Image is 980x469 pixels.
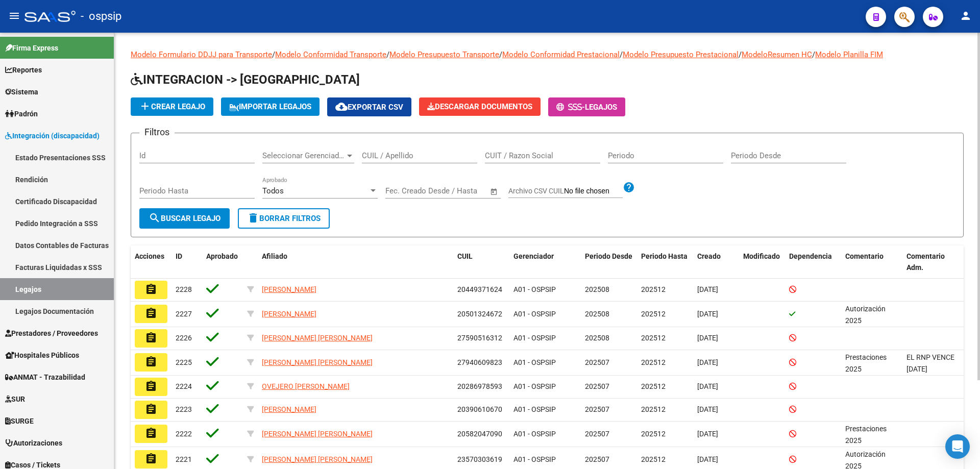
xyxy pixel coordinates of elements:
[697,405,718,413] span: [DATE]
[623,181,635,193] mat-icon: help
[906,252,945,272] span: Comentario Adm.
[739,245,785,279] datatable-header-cell: Modificado
[145,380,157,392] mat-icon: assignment
[457,382,502,390] span: 20286978593
[502,50,620,59] a: Modelo Conformidad Prestacional
[513,382,556,390] span: A01 - OSPSIP
[176,252,182,260] span: ID
[641,455,666,463] span: 202512
[457,358,502,366] span: 27940609823
[385,186,419,195] input: Start date
[206,252,238,260] span: Aprobado
[960,10,972,22] mat-icon: person
[5,415,34,427] span: SURGE
[5,350,79,361] span: Hospitales Públicos
[275,50,386,59] a: Modelo Conformidad Transporte
[513,252,554,260] span: Gerenciador
[5,328,98,339] span: Prestadores / Proveedores
[145,332,157,344] mat-icon: assignment
[262,382,350,390] span: OVEJERO [PERSON_NAME]
[457,405,502,413] span: 20390610670
[327,97,411,116] button: Exportar CSV
[135,252,164,260] span: Acciones
[427,102,532,111] span: Descargar Documentos
[585,334,609,342] span: 202508
[641,405,666,413] span: 202512
[509,245,581,279] datatable-header-cell: Gerenciador
[262,285,316,293] span: [PERSON_NAME]
[585,252,632,260] span: Periodo Desde
[697,310,718,318] span: [DATE]
[693,245,739,279] datatable-header-cell: Creado
[139,102,205,111] span: Crear Legajo
[585,103,617,112] span: Legajos
[5,108,38,119] span: Padrón
[139,125,175,139] h3: Filtros
[697,285,718,293] span: [DATE]
[145,283,157,295] mat-icon: assignment
[145,427,157,439] mat-icon: assignment
[585,358,609,366] span: 202507
[5,86,38,97] span: Sistema
[508,187,564,195] span: Archivo CSV CUIL
[335,103,403,112] span: Exportar CSV
[789,252,832,260] span: Dependencia
[641,252,688,260] span: Periodo Hasta
[131,245,171,279] datatable-header-cell: Acciones
[513,310,556,318] span: A01 - OSPSIP
[513,430,556,438] span: A01 - OSPSIP
[697,358,718,366] span: [DATE]
[585,285,609,293] span: 202508
[785,245,841,279] datatable-header-cell: Dependencia
[513,358,556,366] span: A01 - OSPSIP
[176,382,192,390] span: 2224
[623,50,739,59] a: Modelo Presupuesto Prestacional
[262,405,316,413] span: [PERSON_NAME]
[457,334,502,342] span: 27590516312
[845,252,884,260] span: Comentario
[697,252,721,260] span: Creado
[845,305,886,325] span: Autorización 2025
[697,455,718,463] span: [DATE]
[513,405,556,413] span: A01 - OSPSIP
[139,208,230,229] button: Buscar Legajo
[841,245,902,279] datatable-header-cell: Comentario
[419,97,541,116] button: Descargar Documentos
[229,102,311,111] span: IMPORTAR LEGAJOS
[743,252,780,260] span: Modificado
[262,151,345,160] span: Seleccionar Gerenciador
[457,310,502,318] span: 20501324672
[5,42,58,54] span: Firma Express
[8,10,20,22] mat-icon: menu
[845,353,887,373] span: Prestaciones 2025
[262,455,373,463] span: [PERSON_NAME] [PERSON_NAME]
[428,186,477,195] input: End date
[845,425,887,445] span: Prestaciones 2025
[5,64,42,76] span: Reportes
[389,50,499,59] a: Modelo Presupuesto Transporte
[262,186,284,195] span: Todos
[221,97,320,116] button: IMPORTAR LEGAJOS
[641,334,666,342] span: 202512
[453,245,509,279] datatable-header-cell: CUIL
[513,455,556,463] span: A01 - OSPSIP
[585,310,609,318] span: 202508
[238,208,330,229] button: Borrar Filtros
[641,310,666,318] span: 202512
[145,453,157,465] mat-icon: assignment
[176,310,192,318] span: 2227
[262,430,373,438] span: [PERSON_NAME] [PERSON_NAME]
[585,382,609,390] span: 202507
[585,455,609,463] span: 202507
[5,130,100,141] span: Integración (discapacidad)
[457,455,502,463] span: 23570303619
[247,212,259,224] mat-icon: delete
[5,437,62,449] span: Autorizaciones
[5,372,85,383] span: ANMAT - Trazabilidad
[902,245,964,279] datatable-header-cell: Comentario Adm.
[176,405,192,413] span: 2223
[81,5,121,28] span: - ospsip
[513,334,556,342] span: A01 - OSPSIP
[564,187,623,196] input: Archivo CSV CUIL
[176,285,192,293] span: 2228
